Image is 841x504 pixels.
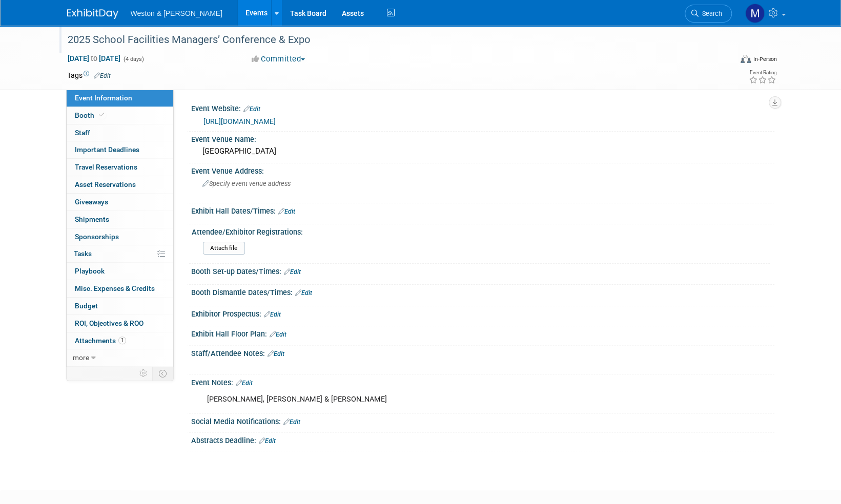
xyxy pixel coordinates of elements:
[671,53,777,69] div: Event Format
[191,203,774,217] div: Exhibit Hall Dates/Times:
[202,180,291,187] span: Specify event venue address
[278,208,295,215] a: Edit
[64,31,716,49] div: 2025 School Facilities Managers’ Conference & Expo
[122,56,144,62] span: (4 days)
[191,101,774,114] div: Event Website:
[67,124,173,141] a: Staff
[745,4,765,23] img: Mary Ann Trujillo
[200,389,662,410] div: [PERSON_NAME], [PERSON_NAME] & [PERSON_NAME]
[67,245,173,262] a: Tasks
[270,331,286,338] a: Edit
[75,233,119,241] span: Sponsorships
[135,367,153,380] td: Personalize Event Tab Strip
[67,228,173,245] a: Sponsorships
[699,10,722,17] span: Search
[75,94,132,102] span: Event Information
[264,311,281,318] a: Edit
[75,180,136,188] span: Asset Reservations
[284,268,301,276] a: Edit
[67,211,173,228] a: Shipments
[67,90,173,107] a: Event Information
[75,145,139,154] span: Important Deadlines
[191,414,774,427] div: Social Media Notifications:
[75,284,155,292] span: Misc. Expenses & Credits
[75,302,98,310] span: Budget
[74,249,92,258] span: Tasks
[191,375,774,388] div: Event Notes:
[73,353,89,362] span: more
[75,111,106,119] span: Booth
[67,70,111,80] td: Tags
[67,315,173,332] a: ROI, Objectives & ROO
[283,418,300,426] a: Edit
[67,298,173,314] a: Budget
[67,332,173,349] a: Attachments1
[67,176,173,193] a: Asset Reservations
[268,350,284,358] a: Edit
[191,433,774,446] div: Abstracts Deadline:
[75,129,90,137] span: Staff
[191,163,774,176] div: Event Venue Address:
[191,132,774,144] div: Event Venue Name:
[131,9,222,17] span: Weston & [PERSON_NAME]
[94,72,111,79] a: Edit
[67,349,173,366] a: more
[67,159,173,176] a: Travel Reservations
[152,367,173,380] td: Toggle Event Tabs
[243,106,260,113] a: Edit
[191,264,774,277] div: Booth Set-up Dates/Times:
[203,117,276,125] a: [URL][DOMAIN_NAME]
[89,54,99,62] span: to
[75,319,143,327] span: ROI, Objectives & ROO
[748,70,776,75] div: Event Rating
[236,380,253,387] a: Edit
[67,141,173,158] a: Important Deadlines
[75,267,105,275] span: Playbook
[75,163,137,171] span: Travel Reservations
[67,263,173,280] a: Playbook
[191,306,774,320] div: Exhibitor Prospectus:
[259,437,276,445] a: Edit
[192,224,770,237] div: Attendee/Exhibitor Registrations:
[75,215,109,223] span: Shipments
[75,337,126,345] span: Attachments
[67,54,121,63] span: [DATE] [DATE]
[191,326,774,340] div: Exhibit Hall Floor Plan:
[295,289,312,297] a: Edit
[75,198,108,206] span: Giveaways
[67,9,118,19] img: ExhibitDay
[191,285,774,298] div: Booth Dismantle Dates/Times:
[67,194,173,211] a: Giveaways
[99,112,104,118] i: Booth reservation complete
[685,5,732,23] a: Search
[741,55,751,63] img: Format-Inperson.png
[191,346,774,359] div: Staff/Attendee Notes:
[118,337,126,344] span: 1
[752,55,776,63] div: In-Person
[67,107,173,124] a: Booth
[199,143,767,159] div: [GEOGRAPHIC_DATA]
[67,280,173,297] a: Misc. Expenses & Credits
[248,54,309,65] button: Committed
